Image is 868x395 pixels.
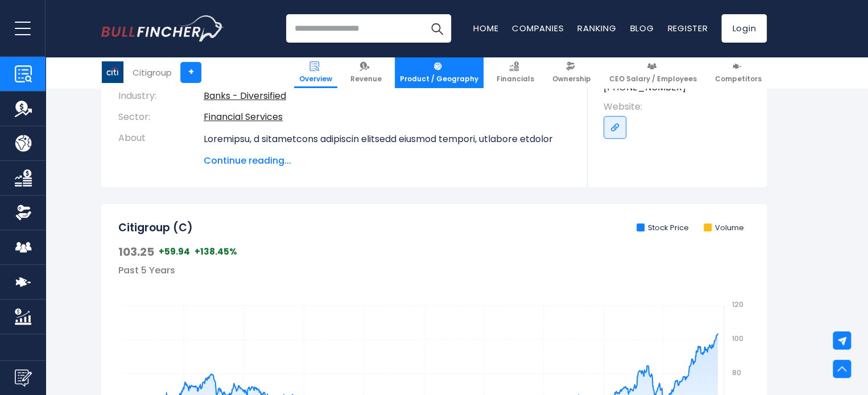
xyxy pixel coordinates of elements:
a: Blog [630,22,654,34]
p: Loremipsu, d sitametcons adipiscin elitsedd eiusmod tempori, utlabore etdolor magnaaliq enimadmi ... [204,132,571,351]
li: Stock Price [636,223,689,233]
a: Companies [512,22,564,34]
a: Ownership [547,57,596,88]
img: Bullfincher logo [101,15,224,41]
a: Revenue [345,57,387,88]
button: Search [423,14,451,43]
a: Overview [294,57,337,88]
span: Revenue [350,74,382,84]
a: + [180,62,201,83]
th: Industry: [118,86,204,107]
span: Continue reading... [204,154,571,168]
a: Competitors [710,57,767,88]
span: Competitors [715,74,762,84]
th: Sector: [118,107,204,128]
a: Ranking [577,22,616,34]
div: Citigroup [133,66,172,79]
h2: Citigroup (C) [118,221,193,235]
li: Volume [704,223,744,233]
a: Home [473,22,498,34]
span: Website: [604,101,755,113]
a: Go to link [604,116,626,139]
span: CEO Salary / Employees [609,74,697,84]
span: Overview [299,74,332,84]
a: Financial Services [204,110,283,123]
span: Past 5 Years [118,264,175,277]
text: 100 [732,334,743,343]
a: Product / Geography [395,57,483,88]
a: Login [721,14,767,43]
img: C logo [102,61,123,83]
a: Go to homepage [101,15,224,41]
span: Product / Geography [400,74,478,84]
a: Financials [491,57,539,88]
a: CEO Salary / Employees [604,57,702,88]
span: +59.94 [159,246,190,257]
text: 120 [732,300,743,309]
span: 103.25 [118,244,154,259]
a: Banks - Diversified [204,89,286,102]
text: 80 [732,368,741,377]
span: Financials [497,74,534,84]
span: Ownership [552,74,591,84]
a: Register [667,22,708,34]
img: Ownership [15,204,32,221]
th: About [118,128,204,168]
span: +138.45% [195,246,237,257]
